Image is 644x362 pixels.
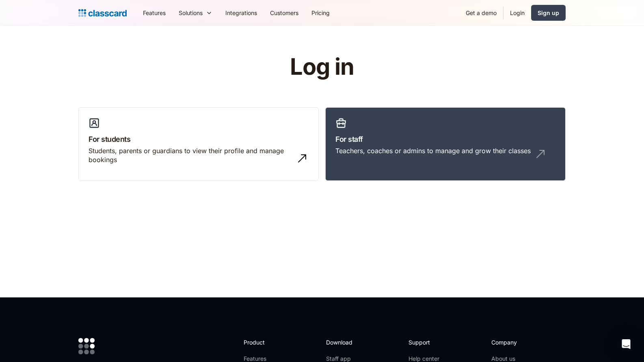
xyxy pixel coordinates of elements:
div: Open Intercom Messenger [616,334,636,354]
h3: For staff [335,134,555,145]
div: Solutions [179,9,203,17]
a: home [78,7,127,19]
a: Sign up [531,5,566,21]
h2: Support [408,338,441,347]
a: Integrations [219,4,264,22]
a: Customers [264,4,305,22]
a: Get a demo [459,4,503,22]
h2: Company [491,338,545,347]
div: Students, parents or guardians to view their profile and manage bookings [89,146,292,165]
h2: Download [326,338,359,347]
a: Pricing [305,4,336,22]
a: For studentsStudents, parents or guardians to view their profile and manage bookings [78,107,319,181]
div: Solutions [172,4,219,22]
a: Features [136,4,172,22]
a: For staffTeachers, coaches or admins to manage and grow their classes [325,107,566,181]
a: Login [504,4,531,22]
div: Sign up [538,9,559,17]
h3: For students [89,134,309,145]
div: Teachers, coaches or admins to manage and grow their classes [335,146,531,155]
h1: Log in [193,54,451,80]
h2: Product [244,338,287,347]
